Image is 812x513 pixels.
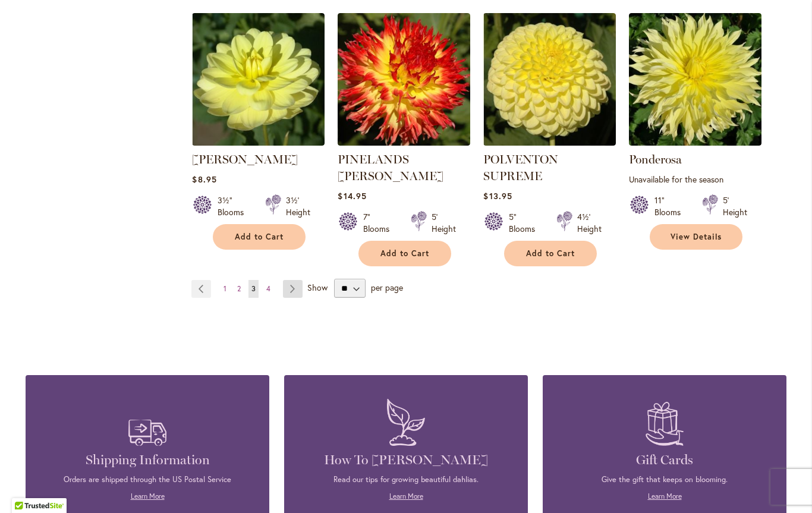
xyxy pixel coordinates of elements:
[338,190,366,202] span: $14.95
[192,152,298,166] a: [PERSON_NAME]
[302,474,510,485] p: Read our tips for growing beautiful dahlias.
[237,284,241,293] span: 2
[192,137,325,148] a: PEGGY JEAN
[221,280,229,298] a: 1
[224,284,226,293] span: 1
[483,137,616,148] a: POLVENTON SUPREME
[213,224,306,250] button: Add to Cart
[251,284,256,293] span: 3
[43,474,251,485] p: Orders are shipped through the US Postal Service
[234,280,244,298] a: 2
[235,232,284,242] span: Add to Cart
[307,282,328,293] span: Show
[483,190,512,202] span: $13.95
[648,492,682,501] a: Learn More
[629,152,682,166] a: Ponderosa
[629,13,761,146] img: Ponderosa
[650,224,742,250] a: View Details
[263,280,273,298] a: 4
[338,152,443,183] a: PINELANDS [PERSON_NAME]
[671,232,722,242] span: View Details
[358,241,451,266] button: Add to Cart
[561,474,769,485] p: Give the gift that keeps on blooming.
[577,211,602,235] div: 4½' Height
[629,174,761,185] p: Unavailable for the season
[192,13,325,146] img: PEGGY JEAN
[432,211,456,235] div: 5' Height
[338,137,470,148] a: PINELANDS PAM
[131,492,165,501] a: Learn More
[723,194,747,218] div: 5' Height
[483,152,558,183] a: POLVENTON SUPREME
[483,13,616,146] img: POLVENTON SUPREME
[286,194,310,218] div: 3½' Height
[380,248,429,259] span: Add to Cart
[526,248,575,259] span: Add to Cart
[9,471,42,504] iframe: Launch Accessibility Center
[389,492,423,501] a: Learn More
[266,284,270,293] span: 4
[561,452,769,468] h4: Gift Cards
[504,241,597,266] button: Add to Cart
[43,452,251,468] h4: Shipping Information
[218,194,251,218] div: 3½" Blooms
[338,13,470,146] img: PINELANDS PAM
[363,211,396,235] div: 7" Blooms
[371,282,403,293] span: per page
[302,452,510,468] h4: How To [PERSON_NAME]
[509,211,542,235] div: 5" Blooms
[629,137,761,148] a: Ponderosa
[192,174,216,185] span: $8.95
[654,194,688,218] div: 11" Blooms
